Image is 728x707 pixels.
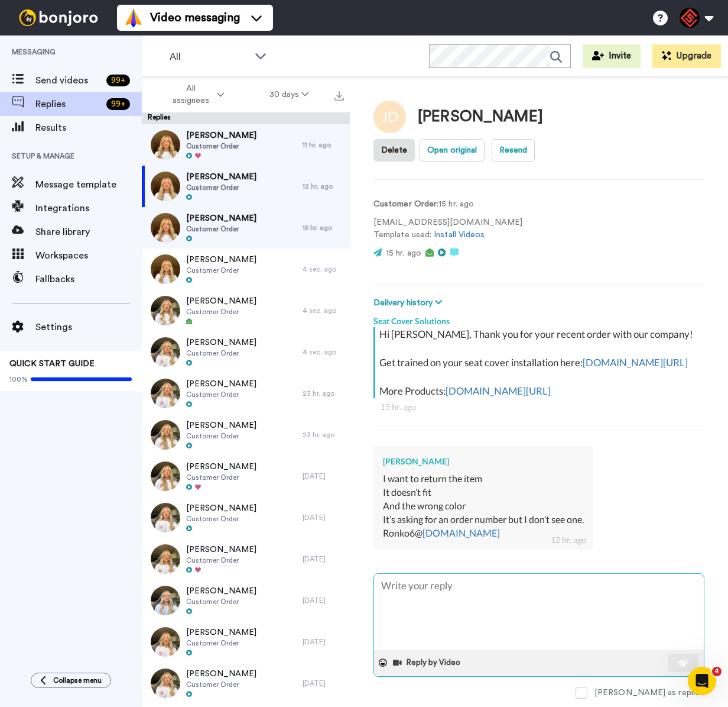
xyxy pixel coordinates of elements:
span: [PERSON_NAME] [186,419,256,431]
a: [PERSON_NAME]Customer Order23 hr. ago [142,373,350,414]
img: f0d36fcb-40ce-41f9-bc78-fb01478e433e-thumb.jpg [151,379,180,408]
div: [DATE] [303,596,344,605]
div: 15 hr. ago [381,401,697,413]
a: [PERSON_NAME]Customer Order15 hr. ago [142,207,350,248]
div: 4 sec. ago [303,347,344,357]
span: Share library [35,225,142,239]
span: QUICK START GUIDE [9,360,95,368]
span: All [170,50,249,64]
img: export.svg [334,91,344,101]
div: [DATE] [303,679,344,688]
span: Integrations [35,201,142,215]
span: Fallbacks [35,272,142,286]
img: 57033c35-f477-4d20-b3c4-5ab57f04aea0-thumb.jpg [151,337,180,367]
span: Settings [35,320,142,334]
span: Customer Order [186,680,256,689]
span: Customer Order [186,473,256,482]
div: 23 hr. ago [303,389,344,398]
span: 15 hr. ago [386,249,421,257]
img: 74da99c3-fc6a-4e94-9969-66da947bfb73-thumb.jpg [151,254,180,284]
span: Customer Order [186,183,256,192]
div: [DATE] [303,513,344,522]
span: [PERSON_NAME] [186,668,256,680]
button: 30 days [247,84,331,105]
strong: Customer Order [373,200,437,208]
div: 12 hr. ago [303,182,344,191]
span: [PERSON_NAME] [186,212,256,224]
img: send-white.svg [677,658,690,667]
img: d2d49132-2c17-4cbf-92ef-ec7e8ec3791b-thumb.jpg [151,420,180,450]
span: [PERSON_NAME] [186,254,256,266]
div: Hi [PERSON_NAME], Thank you for your recent order with our company! Get trained on your seat cove... [379,327,701,398]
img: vm-color.svg [124,8,143,27]
img: 398deb54-9925-44c4-930b-9fce91f32fc7-thumb.jpg [151,461,180,491]
div: 11 hr. ago [303,140,344,150]
p: [EMAIL_ADDRESS][DOMAIN_NAME] Template used: [373,217,522,241]
span: Customer Order [186,431,256,441]
span: [PERSON_NAME] [186,171,256,183]
div: 99 + [106,98,130,110]
img: 0db70c1f-9ce0-4807-80f1-5d7cfd762dd6-thumb.jpg [151,544,180,574]
img: abe96a0e-0701-4199-b35c-25b2edef2a1b-thumb.jpg [151,296,180,325]
span: Customer Order [186,638,256,648]
a: [PERSON_NAME]Customer Order4 sec. ago [142,290,350,331]
div: It doesn’t fit [383,486,584,499]
img: 9b378d04-2bb3-4839-8373-308b6e21f757-thumb.jpg [151,586,180,615]
span: Replies [35,97,102,111]
a: Install Videos [434,231,485,239]
span: [PERSON_NAME] [186,502,256,514]
span: Customer Order [186,597,256,606]
a: [PERSON_NAME]Customer Order4 sec. ago [142,331,350,373]
span: All assignees [167,83,214,106]
div: 12 hr. ago [551,534,586,546]
span: Customer Order [186,224,256,234]
button: All assignees [144,78,247,111]
span: [PERSON_NAME] [186,378,256,390]
span: Customer Order [186,390,256,399]
div: 15 hr. ago [303,223,344,233]
a: [PERSON_NAME]Customer Order[DATE] [142,497,350,538]
div: [DATE] [303,554,344,564]
button: Open original [420,139,485,162]
div: It’s asking for an order number but I don’t see one. [383,513,584,527]
a: [PERSON_NAME]Customer Order[DATE] [142,663,350,704]
a: [PERSON_NAME]Customer Order4 sec. ago [142,248,350,290]
a: [PERSON_NAME]Customer Order[DATE] [142,538,350,580]
img: 9e1f7d63-418d-424b-9ebe-e75fcc6447aa-thumb.jpg [151,213,180,243]
a: [PERSON_NAME]Customer Order12 hr. ago [142,166,350,207]
a: [DOMAIN_NAME][URL] [583,356,688,369]
span: 100% [9,375,28,384]
a: [PERSON_NAME]Customer Order23 hr. ago [142,414,350,456]
img: 87e1d350-652f-4df2-b1d8-68fb5c955473-thumb.jpg [151,130,180,160]
div: [DATE] [303,637,344,647]
div: Ronko6@ [383,527,584,540]
span: Collapse menu [53,676,102,685]
a: [DOMAIN_NAME] [422,527,500,538]
button: Delete [373,139,415,162]
div: [PERSON_NAME] [383,456,584,467]
img: 6f48f6f6-2143-4c3e-82bc-2925ef78c7a5-thumb.jpg [151,503,180,532]
span: Workspaces [35,248,142,263]
a: [PERSON_NAME]Customer Order[DATE] [142,580,350,621]
div: Replies [142,112,350,124]
button: Export all results that match these filters now. [331,86,347,104]
span: Send videos [35,73,102,88]
span: [PERSON_NAME] [186,337,256,348]
a: [PERSON_NAME]Customer Order[DATE] [142,456,350,497]
a: [DOMAIN_NAME][URL] [446,385,551,397]
button: Invite [583,44,641,68]
span: Customer Order [186,141,256,151]
span: Customer Order [186,556,256,565]
p: : 15 hr. ago [373,198,522,211]
img: b54035e2-4d99-4c48-b1d6-28864ee44743-thumb.jpg [151,669,180,698]
span: Customer Order [186,348,256,358]
div: 4 sec. ago [303,264,344,274]
span: [PERSON_NAME] [186,295,256,307]
span: Customer Order [186,514,256,524]
a: [PERSON_NAME]Customer Order[DATE] [142,621,350,663]
span: Customer Order [186,307,256,317]
img: e5869494-edc0-43af-b8eb-fe938c43a502-thumb.jpg [151,172,180,201]
div: [PERSON_NAME] [418,108,543,125]
button: Delivery history [373,296,446,309]
span: Customer Order [186,266,256,275]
